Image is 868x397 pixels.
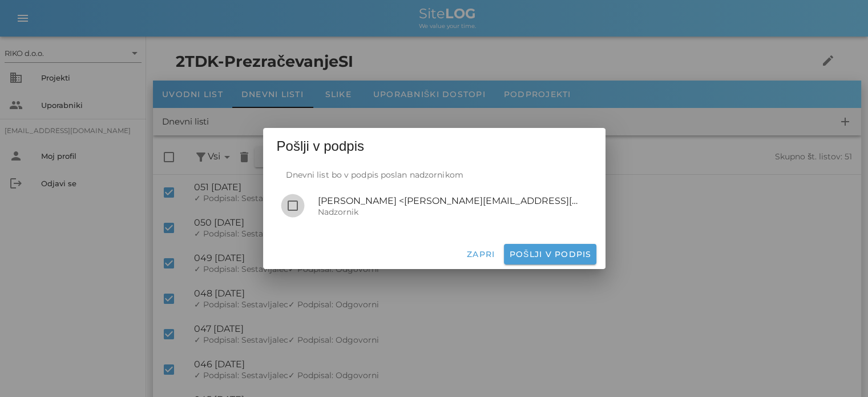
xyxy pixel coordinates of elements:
button: Pošlji v podpis [504,244,596,264]
iframe: Chat Widget [811,342,868,397]
div: Nadzornik [318,207,583,217]
span: Pošlji v podpis [277,137,364,155]
span: Zapri [466,249,495,259]
button: Zapri [462,244,500,264]
div: Pripomoček za klepet [811,342,868,397]
span: Pošlji v podpis [508,249,591,259]
div: [PERSON_NAME] <[PERSON_NAME][EMAIL_ADDRESS][DOMAIN_NAME]> [318,195,583,206]
div: Dnevni list bo v podpis poslan nadzornikom [277,161,592,189]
